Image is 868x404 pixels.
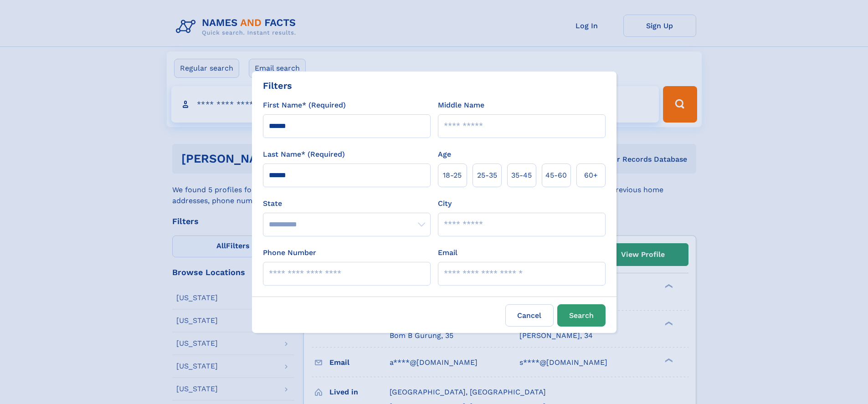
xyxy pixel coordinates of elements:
[263,149,345,160] label: Last Name* (Required)
[511,170,532,181] span: 35‑45
[438,198,452,209] label: City
[477,170,497,181] span: 25‑35
[263,79,292,92] div: Filters
[584,170,598,181] span: 60+
[557,304,606,327] button: Search
[545,170,567,181] span: 45‑60
[438,100,484,111] label: Middle Name
[263,247,316,258] label: Phone Number
[263,100,346,111] label: First Name* (Required)
[438,247,457,258] label: Email
[443,170,462,181] span: 18‑25
[505,304,554,327] label: Cancel
[438,149,451,160] label: Age
[263,198,431,209] label: State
